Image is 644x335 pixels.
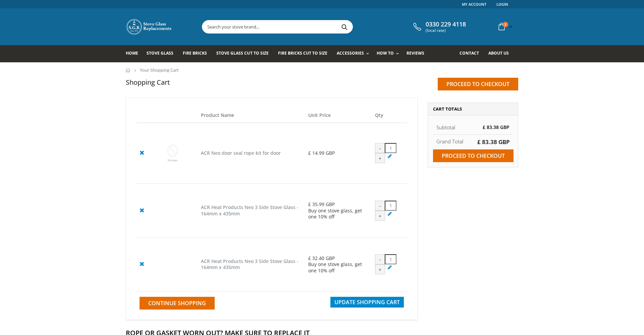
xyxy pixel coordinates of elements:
span: 0330 229 4118 [426,21,466,28]
span: How To [377,50,394,56]
a: Accessories [337,45,372,62]
th: Product Name [198,108,305,123]
span: Reviews [407,50,424,56]
th: Qty [372,108,407,123]
span: Fire Bricks [183,50,207,56]
div: - [375,143,385,153]
a: Fire Bricks [183,45,212,62]
button: Update Shopping Cart [330,297,404,308]
span: £ 32.40 GBP [308,255,335,261]
a: Fire Bricks Cut To Size [278,45,332,62]
a: Home [126,68,131,72]
span: Cart Totals [433,106,462,112]
input: Proceed to checkout [438,78,518,90]
span: Home [126,50,138,56]
a: Contact [460,45,484,62]
div: + [375,153,385,163]
a: About us [488,45,514,62]
span: £ 83.38 GBP [477,138,509,146]
img: ACR Neo door seal rope kit for door [151,128,194,178]
input: Search your stove brand... [202,20,428,33]
a: Stove Glass Cut To Size [216,45,273,62]
th: Unit Price [305,108,372,123]
a: ACR Neo door seal rope kit for door [201,150,281,156]
input: Proceed to checkout [433,149,514,162]
h1: Shopping Cart [126,78,170,87]
span: £ 83.38 GBP [483,124,509,130]
span: (local rate) [426,28,466,33]
span: Accessories [337,50,364,56]
span: Stove Glass Cut To Size [216,50,268,56]
a: ACR Heat Products Neo 3 Side Stove Glass - 164mm x 435mm [201,258,299,271]
span: Continue Shopping [148,299,206,307]
button: Search [337,20,352,33]
span: Fire Bricks Cut To Size [278,50,327,56]
a: 0330 229 4118 (local rate) [412,21,466,33]
span: Contact [460,50,479,56]
div: Buy one stove glass, get one 10% off [308,208,369,220]
a: 3 [496,20,514,33]
div: - [375,254,385,264]
strong: Grand Total [436,138,463,145]
img: Stove Glass Replacement [126,18,173,35]
div: + [375,264,385,274]
span: Update Shopping Cart [334,298,400,306]
span: 3 [503,22,508,27]
a: Reviews [407,45,429,62]
span: £ 35.99 GBP [308,201,335,207]
a: Continue Shopping [140,297,215,310]
a: How To [377,45,402,62]
span: Subtotal [436,124,455,131]
span: Stove Glass [147,50,173,56]
div: - [375,201,385,211]
span: £ 14.99 GBP [308,150,335,156]
div: Buy one stove glass, get one 10% off [308,261,369,273]
span: Your Shopping Cart [140,67,179,73]
div: + [375,211,385,221]
span: About us [488,50,509,56]
a: Home [126,45,143,62]
a: Stove Glass [147,45,178,62]
a: ACR Heat Products Neo 3 Side Stove Glass - 164mm x 435mm [201,204,299,217]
